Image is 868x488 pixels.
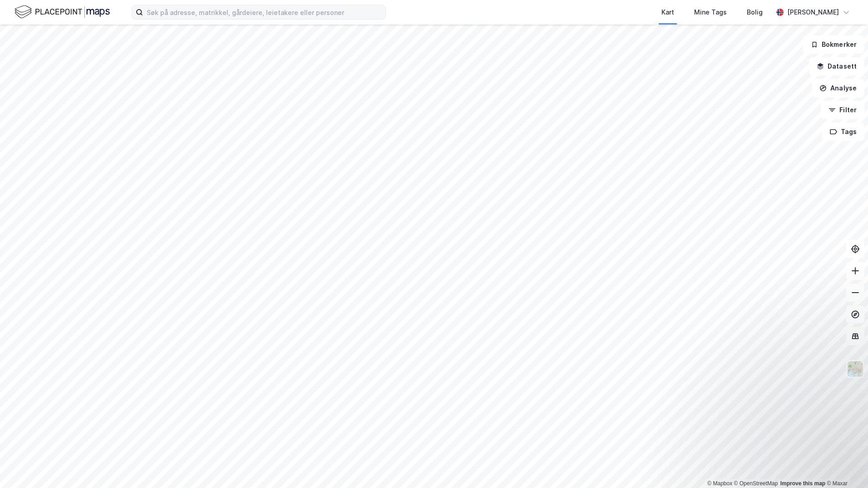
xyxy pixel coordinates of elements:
div: Mine Tags [694,7,727,18]
input: Søk på adresse, matrikkel, gårdeiere, leietakere eller personer [143,5,385,19]
a: Mapbox [707,480,732,487]
button: Bokmerker [803,35,864,54]
a: OpenStreetMap [734,480,778,487]
button: Datasett [809,57,864,75]
div: Bolig [747,7,763,18]
img: logo.f888ab2527a4732fd821a326f86c7f29.svg [15,4,110,20]
img: Z [847,360,864,378]
div: [PERSON_NAME] [787,7,839,18]
button: Filter [821,101,864,119]
div: Kart [661,7,674,18]
button: Analyse [812,79,864,97]
button: Tags [822,123,864,141]
iframe: Intercom notifications message [686,420,868,483]
a: Improve this map [780,480,825,487]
